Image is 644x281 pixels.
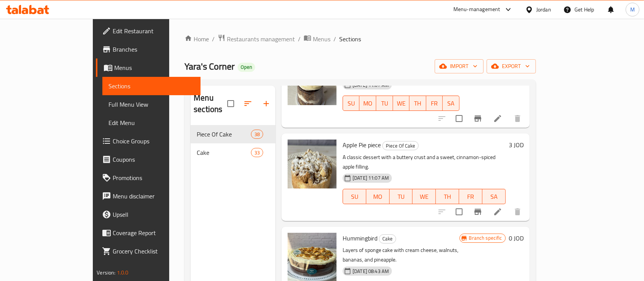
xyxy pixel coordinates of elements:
button: Branch-specific-item [469,203,487,221]
span: 38 [251,131,263,138]
span: SU [346,191,363,202]
span: SU [346,98,356,109]
span: Version: [97,268,115,278]
span: Promotions [113,173,194,182]
button: SU [343,189,366,204]
a: Menus [96,58,201,77]
button: export [487,59,536,73]
span: Upsell [113,210,194,219]
a: Edit menu item [493,207,502,216]
span: Menus [114,63,194,72]
span: Choice Groups [113,136,194,146]
div: Jordan [536,5,551,14]
button: SA [482,189,506,204]
span: SA [446,98,456,109]
span: Restaurants management [227,34,295,44]
span: Full Menu View [108,100,194,109]
h2: Menu sections [194,92,227,115]
span: TU [379,98,390,109]
span: Branch specific [466,234,505,242]
a: Grocery Checklist [96,242,201,260]
button: delete [508,203,527,221]
p: Layers of sponge cake with cream cheese, walnuts, bananas, and pineapple. [343,245,459,265]
button: MO [366,189,390,204]
span: Hummingbird [343,232,377,244]
a: Upsell [96,205,201,224]
a: Restaurants management [218,34,295,44]
span: MO [362,98,373,109]
a: Branches [96,40,201,58]
span: TH [439,191,456,202]
button: Add section [257,94,275,113]
span: Sections [108,81,194,91]
span: Cake [197,148,251,157]
span: WE [416,191,433,202]
span: export [493,62,530,71]
span: Cake [379,234,396,243]
a: Full Menu View [102,95,201,114]
span: FR [429,98,440,109]
span: Grocery Checklist [113,247,194,256]
button: WE [413,189,436,204]
span: Branches [113,45,194,54]
button: TU [376,96,393,111]
span: M [630,5,635,14]
button: SU [343,96,359,111]
button: MO [359,96,376,111]
span: 1.0.0 [117,268,129,278]
a: Menu disclaimer [96,187,201,205]
li: / [333,34,336,44]
div: Piece Of Cake38 [191,125,275,143]
span: Sections [339,34,361,44]
div: Cake [379,234,396,244]
span: Yara's Corner [184,58,235,75]
span: Edit Restaurant [113,26,194,36]
span: Piece Of Cake [197,130,251,139]
nav: breadcrumb [184,34,536,44]
a: Menus [304,34,330,44]
div: items [251,148,263,157]
a: Coverage Report [96,224,201,242]
span: [DATE] 11:07 AM [350,174,392,182]
button: FR [459,189,482,204]
span: [DATE] 08:43 AM [350,268,392,275]
button: SA [443,96,460,111]
h6: 3 JOD [509,140,524,150]
a: Sections [102,77,201,95]
a: Choice Groups [96,132,201,150]
span: Open [238,64,255,70]
span: Menu disclaimer [113,192,194,201]
span: Edit Menu [108,118,194,127]
span: Coupons [113,155,194,164]
button: FR [426,96,443,111]
div: Menu-management [453,5,500,14]
span: TH [413,98,423,109]
a: Edit menu item [493,114,502,123]
span: Coverage Report [113,228,194,237]
span: Piece Of Cake [383,141,418,150]
span: 33 [251,149,263,156]
span: Select to update [451,110,467,127]
div: Cake33 [191,143,275,162]
span: Select all sections [223,96,239,112]
a: Edit Menu [102,114,201,132]
h6: 0 JOD [509,233,524,244]
span: Menus [313,34,330,44]
span: Select to update [451,204,467,220]
button: import [435,59,484,73]
nav: Menu sections [191,122,275,165]
div: items [251,130,263,139]
button: Branch-specific-item [469,109,487,128]
span: FR [462,191,479,202]
li: / [212,34,215,44]
span: Apple Pie piece [343,139,381,151]
button: WE [393,96,410,111]
span: WE [396,98,407,109]
button: delete [508,109,527,128]
span: import [441,62,477,71]
span: TU [393,191,410,202]
li: / [298,34,301,44]
button: TH [409,96,426,111]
